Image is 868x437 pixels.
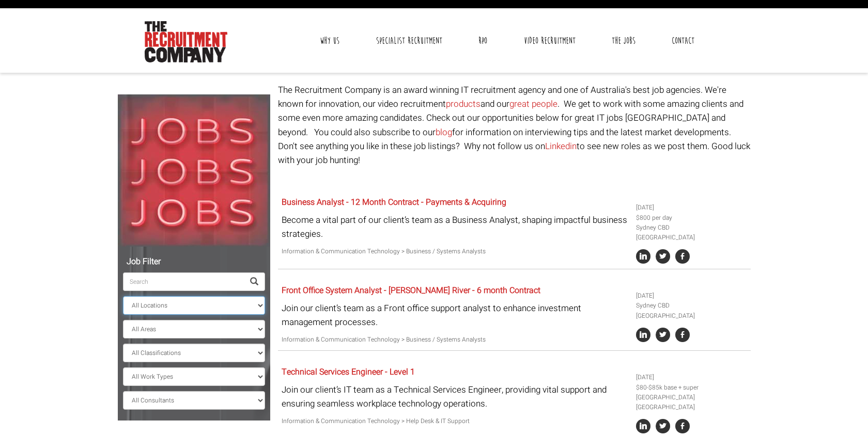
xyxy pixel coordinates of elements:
[282,301,628,329] p: Join our client’s team as a Front office support analyst to enhance investment management processes.
[282,416,628,426] p: Information & Communication Technology > Help Desk & IT Support
[636,393,747,412] li: [GEOGRAPHIC_DATA] [GEOGRAPHIC_DATA]
[282,196,506,208] a: Business Analyst - 12 Month Contract - Payments & Acquiring
[636,213,747,223] li: $800 per day
[312,28,347,54] a: Why Us
[118,94,270,247] img: Jobs, Jobs, Jobs
[636,301,747,320] li: Sydney CBD [GEOGRAPHIC_DATA]
[509,98,557,110] a: great people
[545,140,577,153] a: Linkedin
[664,28,702,54] a: Contact
[282,213,628,241] p: Become a vital part of our client’s team as a Business Analyst, shaping impactful business strate...
[282,284,540,297] a: Front Office System Analyst - [PERSON_NAME] River - 6 month Contract
[636,373,747,382] li: [DATE]
[123,272,244,291] input: Search
[282,247,628,256] p: Information & Communication Technology > Business / Systems Analysts
[368,28,450,54] a: Specialist Recruitment
[604,28,643,54] a: The Jobs
[636,291,747,301] li: [DATE]
[636,203,747,213] li: [DATE]
[278,83,751,167] p: The Recruitment Company is an award winning IT recruitment agency and one of Australia's best job...
[282,335,628,345] p: Information & Communication Technology > Business / Systems Analysts
[446,98,481,110] a: products
[282,383,628,411] p: Join our client’s IT team as a Technical Services Engineer, providing vital support and ensuring ...
[123,257,265,267] h5: Job Filter
[636,383,747,393] li: $80-$85k base + super
[471,28,495,54] a: RPO
[282,366,415,378] a: Technical Services Engineer - Level 1
[436,126,452,139] a: blog
[145,21,227,62] img: The Recruitment Company
[516,28,583,54] a: Video Recruitment
[636,223,747,242] li: Sydney CBD [GEOGRAPHIC_DATA]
